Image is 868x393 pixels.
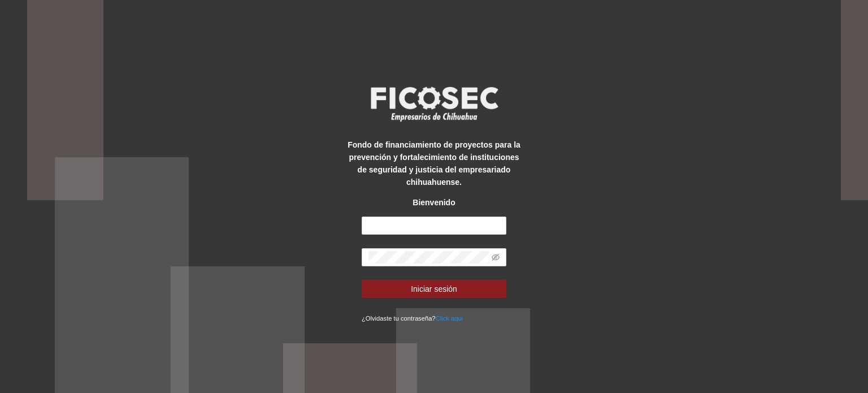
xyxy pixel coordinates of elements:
[362,280,506,298] button: Iniciar sesión
[348,140,520,187] strong: Fondo de financiamiento de proyectos para la prevención y fortalecimiento de instituciones de seg...
[413,198,455,207] strong: Bienvenido
[363,83,505,125] img: logo
[492,253,500,261] span: eye-invisible
[362,315,463,322] small: ¿Olvidaste tu contraseña?
[436,315,463,322] a: Click aqui
[411,283,457,295] span: Iniciar sesión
